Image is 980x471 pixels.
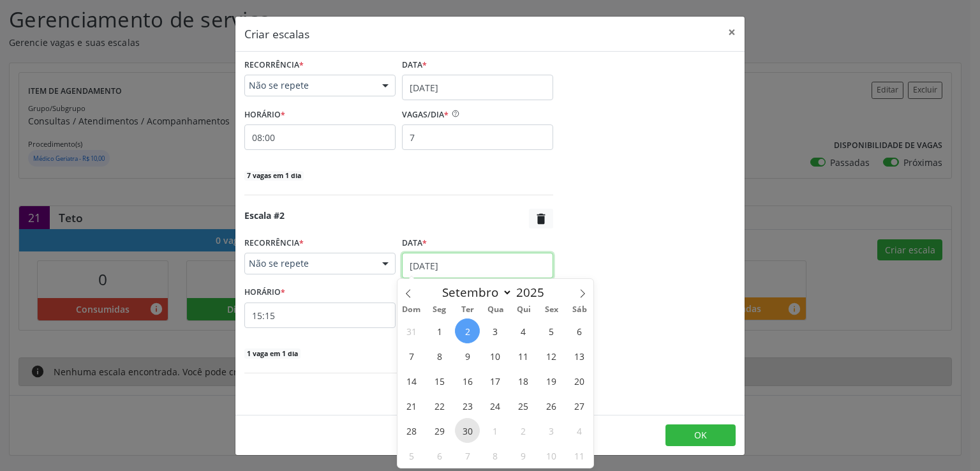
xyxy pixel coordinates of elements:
[483,368,508,393] span: Setembro 17, 2025
[665,424,736,446] button: OK
[426,306,454,314] span: Seg
[510,306,538,314] span: Qui
[249,79,369,92] span: Não se repete
[511,443,536,468] span: Outubro 9, 2025
[567,393,592,418] span: Setembro 27, 2025
[483,418,508,443] span: Outubro 1, 2025
[482,306,510,314] span: Qua
[567,318,592,343] span: Setembro 6, 2025
[399,393,424,418] span: Setembro 21, 2025
[538,306,566,314] span: Sex
[455,343,480,368] span: Setembro 9, 2025
[244,56,304,75] label: RECORRÊNCIA
[449,105,460,118] ion-icon: help circle outline
[244,26,309,42] h5: Criar escalas
[567,343,592,368] span: Setembro 13, 2025
[455,368,480,393] span: Setembro 16, 2025
[427,318,452,343] span: Setembro 1, 2025
[483,393,508,418] span: Setembro 24, 2025
[539,368,564,393] span: Setembro 19, 2025
[399,443,424,468] span: Outubro 5, 2025
[511,318,536,343] span: Setembro 4, 2025
[511,418,536,443] span: Outubro 2, 2025
[511,393,536,418] span: Setembro 25, 2025
[244,233,304,253] label: RECORRÊNCIA
[566,306,594,314] span: Sáb
[529,209,553,228] button: 
[567,443,592,468] span: Outubro 11, 2025
[539,418,564,443] span: Outubro 3, 2025
[483,343,508,368] span: Setembro 10, 2025
[427,343,452,368] span: Setembro 8, 2025
[427,443,452,468] span: Outubro 6, 2025
[244,105,285,124] label: HORÁRIO
[719,17,745,48] button: Close
[436,283,513,301] select: Month
[511,368,536,393] span: Setembro 18, 2025
[402,253,553,278] input: Selecione uma data
[694,429,707,441] span: OK
[539,443,564,468] span: Outubro 10, 2025
[534,212,548,226] i: 
[455,318,480,343] span: Setembro 2, 2025
[399,343,424,368] span: Setembro 7, 2025
[512,284,554,301] input: Year
[455,393,480,418] span: Setembro 23, 2025
[402,105,449,124] label: VAGAS/DIA
[455,418,480,443] span: Setembro 30, 2025
[454,306,482,314] span: Ter
[567,418,592,443] span: Outubro 4, 2025
[483,443,508,468] span: Outubro 8, 2025
[244,124,396,150] input: 00:00
[455,443,480,468] span: Outubro 7, 2025
[244,348,301,359] span: 1 vaga em 1 dia
[244,171,304,181] span: 7 vagas em 1 dia
[427,418,452,443] span: Setembro 29, 2025
[539,393,564,418] span: Setembro 26, 2025
[402,56,427,75] label: Data
[399,318,424,343] span: Agosto 31, 2025
[567,368,592,393] span: Setembro 20, 2025
[397,306,426,314] span: Dom
[427,393,452,418] span: Setembro 22, 2025
[402,233,427,253] label: Data
[399,368,424,393] span: Setembro 14, 2025
[399,418,424,443] span: Setembro 28, 2025
[511,343,536,368] span: Setembro 11, 2025
[244,283,285,303] label: HORÁRIO
[244,303,396,328] input: 00:00
[249,257,369,270] span: Não se repete
[539,318,564,343] span: Setembro 5, 2025
[483,318,508,343] span: Setembro 3, 2025
[402,75,553,100] input: Selecione uma data
[539,343,564,368] span: Setembro 12, 2025
[244,209,285,228] div: Escala #2
[427,368,452,393] span: Setembro 15, 2025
